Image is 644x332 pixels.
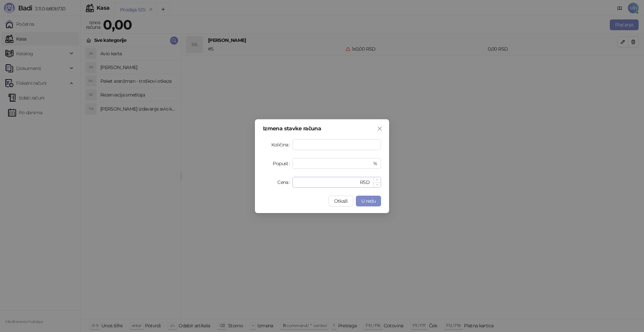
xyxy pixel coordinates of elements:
span: U redu [361,198,376,204]
label: Popust [273,158,292,169]
span: up [376,179,378,181]
span: Otkaži [334,198,348,204]
label: Količina [271,139,292,150]
span: Increase Value [373,177,381,182]
div: Izmena stavke računa [263,126,381,131]
input: Količina [293,140,381,150]
input: Popust [297,158,372,169]
span: close [377,126,382,131]
button: U redu [356,196,381,206]
button: Close [374,123,385,134]
span: Decrease Value [373,182,381,187]
span: Zatvori [374,126,385,131]
span: down [376,184,378,186]
label: Cena [277,177,292,188]
input: Cena [297,177,359,187]
button: Otkaži [329,196,353,206]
